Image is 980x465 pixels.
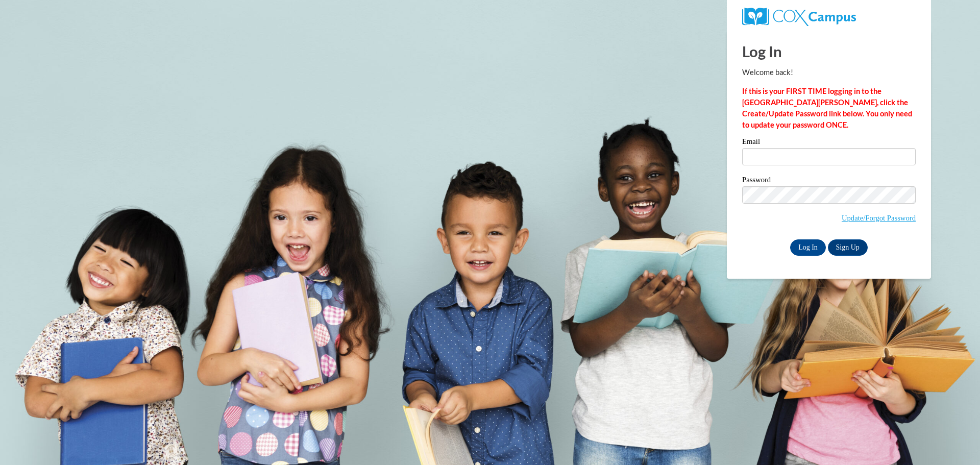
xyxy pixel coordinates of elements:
a: Update/Forgot Password [842,214,916,222]
input: Log In [790,239,826,256]
img: COX Campus [742,8,856,26]
a: COX Campus [742,12,856,20]
a: Sign Up [828,239,868,256]
p: Welcome back! [742,67,916,78]
label: Password [742,176,916,186]
strong: If this is your FIRST TIME logging in to the [GEOGRAPHIC_DATA][PERSON_NAME], click the Create/Upd... [742,87,912,129]
label: Email [742,138,916,148]
h1: Log In [742,41,916,62]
